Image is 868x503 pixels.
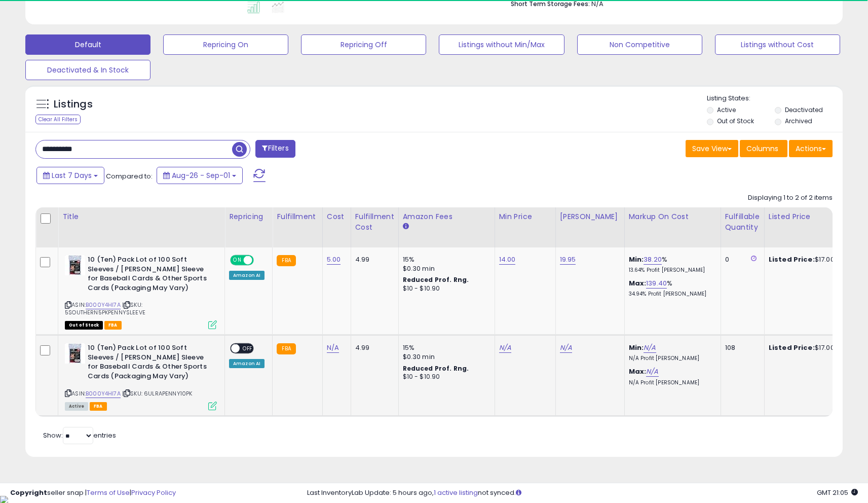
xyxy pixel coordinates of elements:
div: Displaying 1 to 2 of 2 items [748,193,833,203]
span: | SKU: 5SOUTHERN5PKPENNYSLEEVE [65,301,145,316]
a: N/A [327,343,339,353]
div: ASIN: [65,255,217,328]
div: $0.30 min [403,352,487,362]
span: Aug-26 - Sep-01 [172,170,230,181]
span: Compared to: [106,171,153,181]
div: ASIN: [65,343,217,409]
p: N/A Profit [PERSON_NAME] [629,355,713,362]
div: Amazon AI [229,359,265,368]
b: Listed Price: [769,343,815,352]
button: Filters [255,140,295,158]
span: | SKU: 6ULRAPENNY10PK [122,389,193,398]
div: $0.30 min [403,264,487,273]
span: OFF [252,256,269,265]
div: Repricing [229,211,268,222]
span: OFF [240,344,256,353]
div: 4.99 [355,343,391,352]
img: 41vALuaWyML._SL40_.jpg [65,343,85,364]
div: Cost [327,211,347,222]
a: 5.00 [327,255,341,265]
span: FBA [90,402,107,411]
a: 139.40 [646,278,667,289]
a: N/A [560,343,572,353]
div: Clear All Filters [35,115,81,124]
div: seller snap | | [10,488,176,498]
button: Non Competitive [577,34,702,55]
p: Listing States: [707,94,843,103]
small: FBA [277,343,295,354]
button: Listings without Min/Max [439,34,564,55]
button: Last 7 Days [36,167,104,184]
a: 38.20 [644,255,662,265]
button: Deactivated & In Stock [25,60,150,80]
a: B000Y4HI7A [86,389,121,398]
a: 14.00 [499,255,516,265]
b: Min: [629,255,644,264]
b: Min: [629,343,644,352]
span: 2025-09-9 21:05 GMT [817,488,858,497]
a: N/A [644,343,656,353]
div: Amazon Fees [403,211,490,222]
button: Actions [789,140,833,157]
div: $10 - $10.90 [403,284,487,293]
b: Reduced Prof. Rng. [403,364,469,373]
b: Max: [629,367,647,376]
p: 13.64% Profit [PERSON_NAME] [629,267,713,274]
h5: Listings [54,97,93,112]
b: 10 (Ten) Pack Lot of 100 Soft Sleeves / [PERSON_NAME] Sleeve for Baseball Cards & Other Sports Ca... [88,255,211,295]
p: 34.94% Profit [PERSON_NAME] [629,291,713,298]
th: The percentage added to the cost of goods (COGS) that forms the calculator for Min & Max prices. [624,207,721,247]
div: % [629,255,713,274]
label: Deactivated [785,105,823,114]
small: FBA [277,255,295,266]
button: Listings without Cost [715,34,840,55]
span: ON [231,256,244,265]
a: N/A [499,343,511,353]
button: Save View [686,140,738,157]
button: Default [25,34,150,55]
strong: Copyright [10,488,47,497]
div: $17.00 [769,255,853,264]
label: Active [717,105,736,114]
div: Fulfillment Cost [355,211,394,233]
div: Listed Price [769,211,856,222]
button: Columns [740,140,787,157]
span: Show: entries [43,430,116,440]
button: Repricing On [163,34,288,55]
div: Title [62,211,220,222]
span: Columns [746,143,778,154]
label: Archived [785,117,812,125]
div: Markup on Cost [629,211,716,222]
button: Repricing Off [301,34,426,55]
div: 4.99 [355,255,391,264]
div: Min Price [499,211,551,222]
label: Out of Stock [717,117,754,125]
div: 15% [403,255,487,264]
a: 19.95 [560,255,576,265]
div: Last InventoryLab Update: 5 hours ago, not synced. [307,488,858,498]
b: Max: [629,278,647,288]
span: All listings currently available for purchase on Amazon [65,402,88,411]
div: 0 [725,255,757,264]
div: % [629,279,713,298]
span: All listings that are currently out of stock and unavailable for purchase on Amazon [65,321,103,330]
b: Reduced Prof. Rng. [403,275,469,284]
img: 41vALuaWyML._SL40_.jpg [65,255,85,275]
a: N/A [646,367,658,377]
button: Aug-26 - Sep-01 [157,167,243,184]
b: 10 (Ten) Pack Lot of 100 Soft Sleeves / [PERSON_NAME] Sleeve for Baseball Cards & Other Sports Ca... [88,343,211,383]
span: FBA [104,321,122,330]
a: B000Y4HI7A [86,301,121,309]
small: Amazon Fees. [403,222,409,231]
span: Last 7 Days [52,170,92,181]
p: N/A Profit [PERSON_NAME] [629,379,713,386]
div: [PERSON_NAME] [560,211,620,222]
div: Fulfillment [277,211,318,222]
div: Amazon AI [229,271,265,280]
a: Terms of Use [87,488,130,497]
div: 108 [725,343,757,352]
div: $17.00 [769,343,853,352]
b: Listed Price: [769,255,815,264]
a: 1 active listing [434,488,478,497]
a: Privacy Policy [131,488,176,497]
